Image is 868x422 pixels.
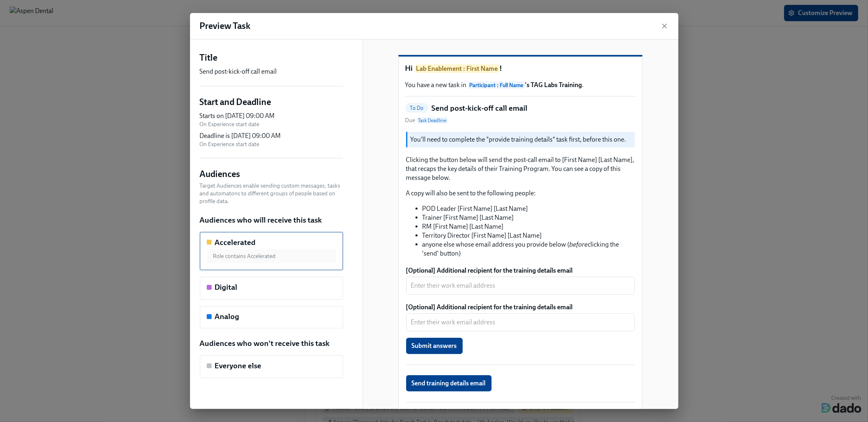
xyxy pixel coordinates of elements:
p: You have a new task in . [405,81,636,90]
div: [Optional] Additional recipient for the training details emailSubmit answers [405,302,636,355]
div: Everyone else [200,355,343,378]
span: Due [405,116,448,125]
p: Target Audiences enable sending custom messages, tasks and automatons to different groups of peop... [200,182,343,205]
h5: Audiences who will receive this task [200,215,322,225]
h1: Hi ! [405,63,636,74]
h4: Start and Deadline [200,96,271,108]
p: Send post-kick-off call email [200,67,277,76]
div: You'll need to complete the "provide training details" task first, before this one. [405,131,636,148]
div: Clicking the button below will send the post-call email to [First Name] [Last Name], that recaps ... [405,155,636,259]
p: Deadline is [DATE] 09:00 AM [200,131,281,140]
span: Task Deadline [417,117,448,124]
p: On Experience start date [200,140,281,148]
span: Lab Enablement : First Name [415,64,500,73]
h4: Preview Task [200,20,251,32]
h5: Analog [215,311,240,322]
div: Send training details email [405,374,636,392]
h5: Accelerated [215,237,256,248]
div: Analog [200,306,343,329]
div: AcceleratedRole contains Accelerated [200,232,343,271]
h5: Everyone else [215,361,262,371]
h5: Digital [215,282,238,293]
h4: Audiences [200,168,241,180]
strong: 's TAG Labs Training [468,81,582,89]
span: To Do [405,105,429,111]
div: Digital [200,277,343,300]
h5: Send post-kick-off call email [432,103,528,114]
h5: Audiences who won't receive this task [200,338,330,349]
span: Participant : Full Name [468,81,525,89]
div: Role contains Accelerated [207,249,336,263]
h4: Title [200,52,218,64]
div: [Optional] Additional recipient for the training details email [405,265,636,295]
p: On Experience start date [200,120,275,128]
p: Starts on [DATE] 09:00 AM [200,112,275,120]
